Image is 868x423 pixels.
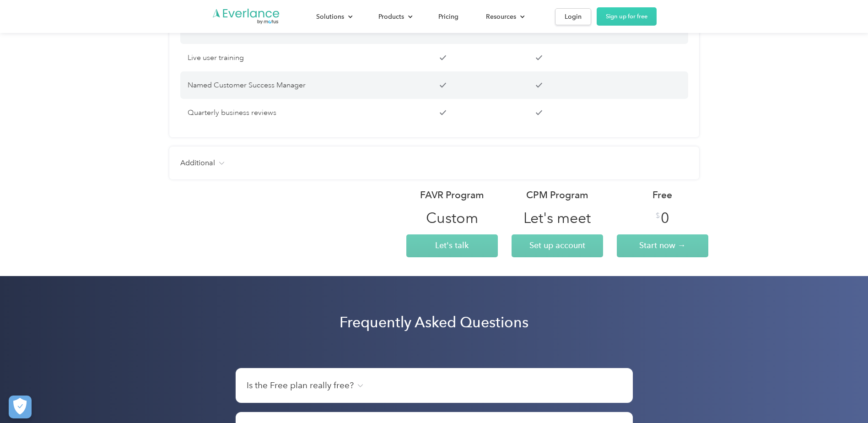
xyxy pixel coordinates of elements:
h4: Is the Free plan really free? [247,379,354,392]
div: Solutions [307,9,360,25]
div: $ [656,211,660,220]
p: Quarterly business reviews [188,106,393,119]
div: FAVR Program [420,189,484,201]
div: Login [565,11,582,22]
div: 0 [661,209,669,227]
a: Sign up for free [597,7,657,26]
a: Let's talk [406,234,498,257]
div: Pricing [438,11,458,22]
div: Products [378,11,404,22]
p: Live user training [188,51,393,64]
div: Custom [426,209,478,227]
span: Set up account [529,240,585,250]
div: Solutions [316,11,344,22]
div: CPM Program [526,189,588,201]
a: Login [555,8,591,25]
input: Submit [157,83,217,102]
a: Set up account [512,234,603,257]
h4: Additional [180,157,215,168]
a: Pricing [429,9,468,25]
h2: Frequently Asked Questions [340,313,528,331]
p: Named Customer Success Manager [188,79,393,92]
div: Products [369,9,420,25]
span: Let's talk [435,240,469,250]
a: Go to homepage [212,8,280,25]
div: Resources [486,11,516,22]
div: Let's meet [523,209,591,227]
input: Submit [157,120,217,140]
div: Resources [477,9,532,25]
span: Start now → [639,240,686,250]
div: Free [652,189,672,201]
button: Cookies Settings [9,396,32,418]
a: Start now → [617,234,708,257]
